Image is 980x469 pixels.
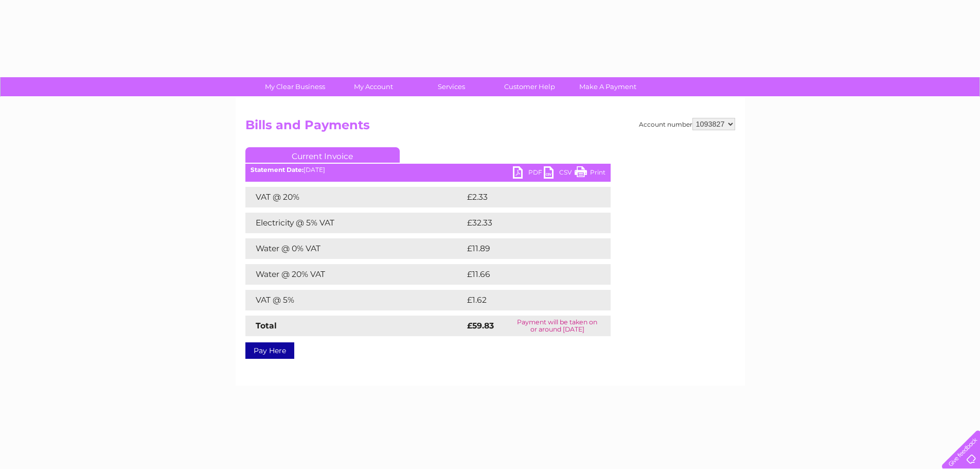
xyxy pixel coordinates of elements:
[245,238,465,259] td: Water @ 0% VAT
[504,316,611,336] td: Payment will be taken on or around [DATE]
[253,77,337,96] a: My Clear Business
[245,213,465,233] td: Electricity @ 5% VAT
[256,321,277,331] strong: Total
[639,118,735,130] div: Account number
[467,321,494,331] strong: £59.83
[575,166,605,181] a: Print
[245,118,735,137] h2: Bills and Payments
[465,290,585,310] td: £1.62
[513,166,544,181] a: PDF
[544,166,575,181] a: CSV
[245,264,465,285] td: Water @ 20% VAT
[565,77,650,96] a: Make A Payment
[245,166,611,173] div: [DATE]
[465,264,588,285] td: £11.66
[245,342,294,359] a: Pay Here
[245,147,400,163] a: Current Invoice
[465,238,588,259] td: £11.89
[251,166,304,173] b: Statement Date:
[465,187,586,207] td: £2.33
[245,290,465,310] td: VAT @ 5%
[465,213,590,233] td: £32.33
[245,187,465,207] td: VAT @ 20%
[409,77,494,96] a: Services
[487,77,572,96] a: Customer Help
[331,77,416,96] a: My Account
